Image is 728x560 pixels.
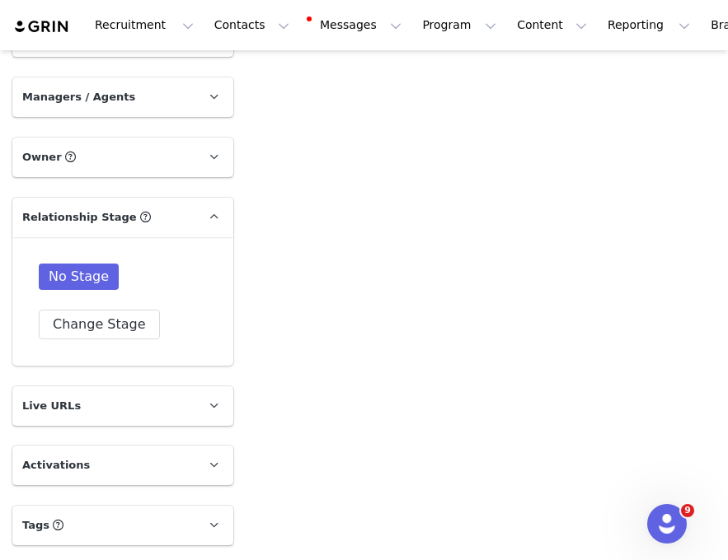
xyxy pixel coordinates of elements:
[507,7,597,44] button: Content
[412,7,506,44] button: Program
[13,13,405,31] body: Rich Text Area. Press ALT-0 for help.
[22,149,62,166] span: Owner
[39,310,160,339] button: Change Stage
[204,7,299,44] button: Contacts
[681,504,694,517] span: 9
[22,89,135,105] span: Managers / Agents
[22,209,137,226] span: Relationship Stage
[22,517,49,534] span: Tags
[598,7,700,44] button: Reporting
[300,7,411,44] button: Messages
[39,264,119,290] span: No Stage
[647,504,687,544] iframe: Intercom live chat
[13,19,71,35] img: grin logo
[22,398,81,414] span: Live URLs
[22,457,90,474] span: Activations
[85,7,204,44] button: Recruitment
